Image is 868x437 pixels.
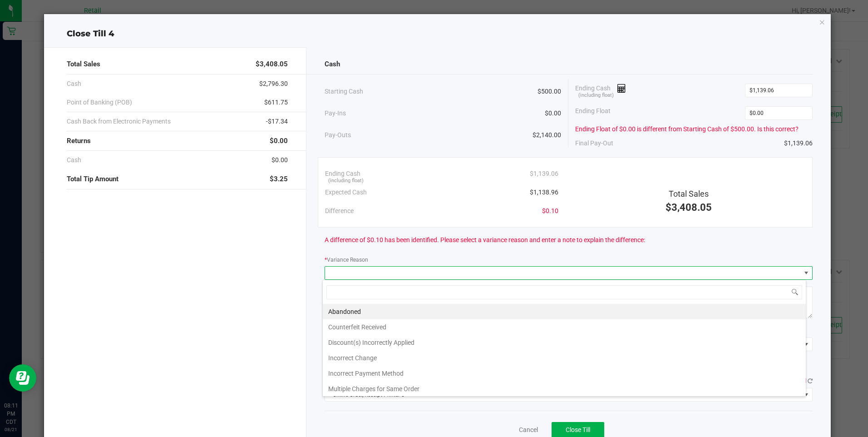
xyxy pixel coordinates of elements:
iframe: Resource center [9,364,36,392]
span: Close Till [566,426,590,433]
span: Total Tip Amount [67,174,118,184]
span: (including float) [578,92,614,99]
div: Returns [67,131,287,151]
span: $0.00 [270,136,288,146]
span: Pay-Outs [325,130,351,140]
span: $3.25 [270,174,288,184]
span: Cash Back from Electronic Payments [67,117,171,126]
span: Final Pay-Out [575,139,613,148]
span: $0.00 [271,155,288,165]
li: Incorrect Change [323,350,806,366]
span: -$17.34 [266,117,288,126]
span: $3,408.05 [256,59,288,70]
div: Close Till 4 [44,28,830,40]
span: $1,138.96 [530,188,558,197]
span: Cash [67,155,81,165]
span: Difference [325,206,354,216]
span: Cash [325,59,340,70]
span: A difference of $0.10 has been identified. Please select a variance reason and enter a note to ex... [325,235,645,245]
span: $1,139.06 [530,169,558,179]
span: Ending Cash [575,84,626,97]
span: Total Sales [67,59,100,70]
span: (including float) [328,177,364,185]
span: $0.00 [545,109,561,118]
li: Abandoned [323,304,806,319]
span: $0.10 [542,206,558,216]
span: Pay-Ins [325,109,346,118]
span: $611.75 [264,98,288,107]
span: $500.00 [538,87,561,96]
li: Counterfeit Received [323,319,806,335]
li: Multiple Charges for Same Order [323,381,806,397]
span: $1,139.06 [784,139,813,148]
span: Total Sales [669,189,709,199]
span: $2,140.00 [533,130,561,140]
span: Expected Cash [325,188,367,197]
span: $3,408.05 [666,202,712,213]
span: $2,796.30 [259,79,288,89]
span: Cash [67,79,81,89]
span: Starting Cash [325,87,363,96]
div: Ending Float of $0.00 is different from Starting Cash of $500.00. Is this correct? [575,124,812,134]
span: Point of Banking (POB) [67,98,132,107]
li: Incorrect Payment Method [323,366,806,381]
label: Variance Reason [325,256,368,264]
li: Discount(s) Incorrectly Applied [323,335,806,350]
a: Cancel [519,425,538,435]
span: Ending Float [575,106,611,120]
span: Ending Cash [325,169,360,179]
